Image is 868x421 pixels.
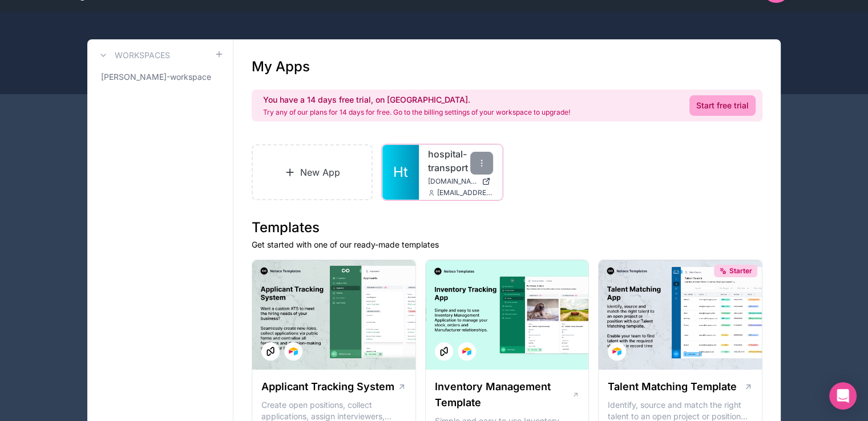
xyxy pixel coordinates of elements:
[612,347,621,356] img: Airtable Logo
[101,71,211,83] span: [PERSON_NAME]-workspace
[289,347,298,356] img: Airtable Logo
[382,145,419,200] a: Ht
[437,188,493,197] span: [EMAIL_ADDRESS][DOMAIN_NAME]
[462,347,471,356] img: Airtable Logo
[252,58,310,76] h1: My Apps
[263,108,570,117] p: Try any of our plans for 14 days for free. Go to the billing settings of your workspace to upgrade!
[393,163,408,181] span: Ht
[263,94,570,106] h2: You have a 14 days free trial, on [GEOGRAPHIC_DATA].
[435,379,572,411] h1: Inventory Management Template
[829,382,857,410] div: Open Intercom Messenger
[428,177,493,186] a: [DOMAIN_NAME]
[96,67,224,87] a: [PERSON_NAME]-workspace
[252,239,762,250] p: Get started with one of our ready-made templates
[608,379,737,395] h1: Talent Matching Template
[252,218,762,237] h1: Templates
[428,147,493,175] a: hospital-transport
[96,48,170,62] a: Workspaces
[115,50,170,61] h3: Workspaces
[261,379,394,395] h1: Applicant Tracking System
[689,95,756,116] a: Start free trial
[428,177,477,186] span: [DOMAIN_NAME]
[729,266,752,276] span: Starter
[252,144,373,200] a: New App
